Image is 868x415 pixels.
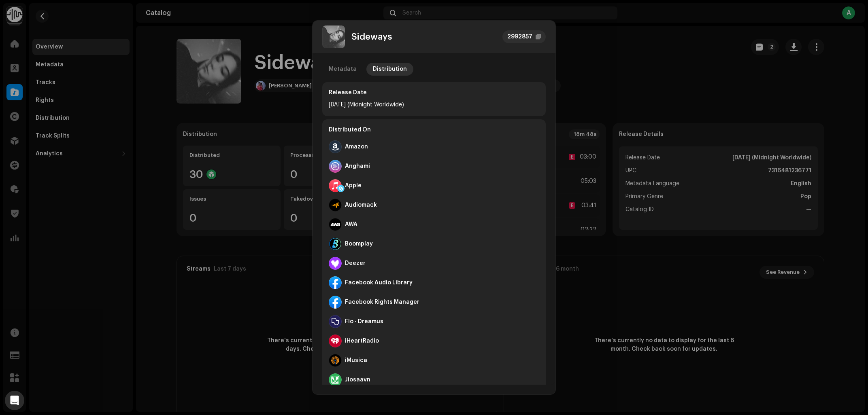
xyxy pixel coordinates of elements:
[507,32,532,42] div: 2992857
[345,163,370,169] div: Anghami
[322,25,345,48] img: 598b0e95-3f5a-4efc-a16b-99ef566e84b8
[329,89,539,97] div: Release Date
[329,100,539,110] div: [DATE] (Midnight Worldwide)
[345,338,379,344] div: iHeartRadio
[329,63,357,76] div: Metadata
[345,299,419,305] div: Facebook Rights Manager
[345,144,368,150] div: Amazon
[345,260,366,267] div: Deezer
[373,63,407,76] div: Distribution
[345,221,357,228] div: AWA
[345,357,367,364] div: iMusica
[5,391,24,410] div: Open Intercom Messenger
[345,318,383,325] div: Flo - Dreamus
[345,182,362,189] div: Apple
[345,241,373,247] div: Boomplay
[329,126,539,137] div: Distributed On
[345,202,377,208] div: Audiomack
[345,377,370,383] div: Jiosaavn
[351,32,392,42] div: Sideways
[345,279,413,286] div: Facebook Audio Library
